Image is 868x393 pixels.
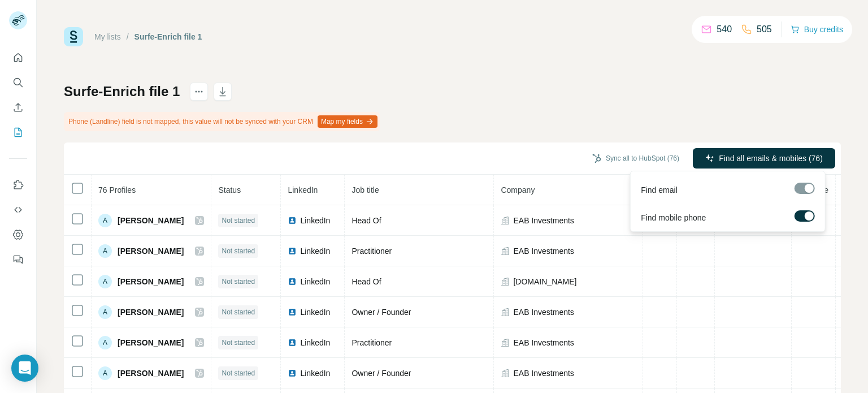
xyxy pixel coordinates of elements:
button: Map my fields [318,115,377,128]
div: Open Intercom Messenger [11,355,38,382]
span: [PERSON_NAME] [118,368,184,379]
button: Buy credits [791,21,843,37]
span: EAB Investments [513,245,574,257]
span: LinkedIn [300,276,330,287]
img: LinkedIn logo [288,338,297,347]
div: A [98,244,112,258]
p: 505 [757,23,772,36]
button: Use Surfe API [9,200,27,220]
button: Use Surfe on LinkedIn [9,175,27,195]
span: [PERSON_NAME] [118,337,184,348]
img: LinkedIn logo [288,247,297,256]
span: LinkedIn [300,245,330,257]
div: A [98,275,112,288]
span: Job title [351,185,379,195]
span: Head Of [351,277,381,286]
button: Enrich CSV [9,97,27,118]
img: LinkedIn logo [288,277,297,286]
span: EAB Investments [513,337,574,348]
p: 540 [717,23,732,36]
span: EAB Investments [513,368,574,379]
span: Company [501,185,535,195]
div: A [98,214,112,227]
span: Find all emails & mobiles (76) [719,153,823,164]
span: [PERSON_NAME] [118,276,184,287]
button: My lists [9,122,27,142]
span: LinkedIn [288,185,318,195]
span: Head Of [351,216,381,225]
span: Practitioner [351,338,392,347]
h1: Surfe-Enrich file 1 [64,83,180,101]
button: Search [9,72,27,93]
span: Find email [641,184,678,196]
div: A [98,305,112,319]
img: LinkedIn logo [288,308,297,317]
img: Surfe Logo [64,27,83,46]
a: My lists [94,32,121,41]
span: EAB Investments [513,215,574,226]
span: LinkedIn [300,306,330,318]
span: Not started [222,368,255,378]
img: LinkedIn logo [288,369,297,378]
span: LinkedIn [300,337,330,348]
span: Not started [222,246,255,256]
span: [PERSON_NAME] [118,215,184,226]
span: Find mobile phone [641,212,706,223]
div: Surfe-Enrich file 1 [134,31,202,42]
span: Not started [222,338,255,348]
img: LinkedIn logo [288,216,297,225]
span: LinkedIn [300,215,330,226]
div: A [98,336,112,349]
span: Not started [222,215,255,226]
button: actions [190,83,208,101]
span: Owner / Founder [351,308,411,317]
span: Status [218,185,241,195]
span: EAB Investments [513,306,574,318]
span: Owner / Founder [351,369,411,378]
button: Feedback [9,249,27,270]
span: 76 Profiles [98,185,136,195]
button: Sync all to HubSpot (76) [584,150,687,167]
span: [PERSON_NAME] [118,245,184,257]
span: [PERSON_NAME] [118,306,184,318]
span: Landline [798,185,828,195]
button: Find all emails & mobiles (76) [693,148,835,169]
span: Not started [222,277,255,287]
button: Dashboard [9,224,27,245]
li: / [127,31,129,42]
div: Phone (Landline) field is not mapped, this value will not be synced with your CRM [64,112,380,131]
span: Not started [222,307,255,317]
span: [DOMAIN_NAME] [513,276,576,287]
button: Quick start [9,47,27,68]
div: A [98,366,112,380]
span: LinkedIn [300,368,330,379]
span: Practitioner [351,247,392,256]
